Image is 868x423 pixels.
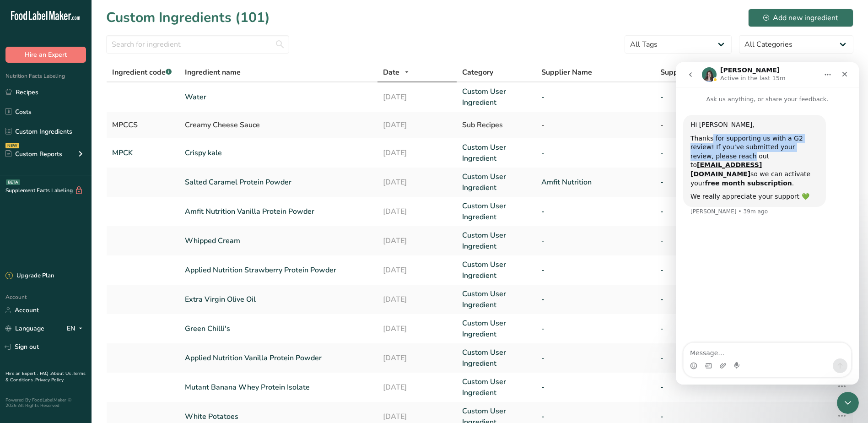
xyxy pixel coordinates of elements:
[185,67,241,78] span: Ingredient name
[748,9,853,27] button: Add new ingredient
[462,171,530,193] a: Custom User Ingredient
[541,119,649,130] div: -
[383,382,451,393] a: [DATE]
[837,392,859,414] iframe: Intercom live chat
[660,67,708,78] span: Supplier Code
[541,323,649,334] a: -
[541,147,649,158] a: -
[541,206,649,217] a: -
[541,92,649,103] a: -
[5,320,44,336] a: Language
[660,265,768,276] a: -
[112,147,174,158] a: MPCK
[5,397,86,408] div: Powered By FoodLabelMaker © 2025 All Rights Reserved
[185,147,372,158] a: Crispy kale
[5,47,86,63] button: Hire an Expert
[462,288,530,310] a: Custom User Ingredient
[383,67,399,78] span: Date
[383,265,451,276] a: [DATE]
[383,177,451,188] a: [DATE]
[185,352,372,363] a: Applied Nutrition Vanilla Protein Powder
[185,382,372,393] a: Mutant Banana Whey Protein Isolate
[462,142,530,164] a: Custom User Ingredient
[462,376,530,398] a: Custom User Ingredient
[35,377,64,383] a: Privacy Policy
[185,177,372,188] a: Salted Caramel Protein Powder
[676,62,859,385] iframe: Intercom live chat
[185,294,372,305] a: Extra Virgin Olive Oil
[462,230,530,252] a: Custom User Ingredient
[185,323,372,334] a: Green Chilli's
[541,352,649,363] a: -
[51,370,73,377] a: About Us .
[660,382,768,393] a: -
[185,119,372,130] div: Creamy Cheese Sauce
[462,67,493,78] span: Category
[383,352,451,363] a: [DATE]
[660,294,768,305] a: -
[383,411,451,422] a: [DATE]
[660,411,768,422] a: -
[5,271,54,281] div: Upgrade Plan
[462,86,530,108] a: Custom User Ingredient
[462,259,530,281] a: Custom User Ingredient
[112,67,172,77] span: Ingredient code
[660,92,768,103] a: -
[106,7,270,28] h1: Custom Ingredients (101)
[541,382,649,393] a: -
[383,147,451,158] a: [DATE]
[5,370,38,377] a: Hire an Expert .
[5,143,19,148] div: NEW
[660,147,768,158] a: -
[462,201,530,222] a: Custom User Ingredient
[660,352,768,363] a: -
[462,318,530,340] a: Custom User Ingredient
[185,92,372,103] a: Water
[660,119,768,130] div: -
[185,411,372,422] a: White Potatoes
[462,119,530,130] div: Sub Recipes
[383,294,451,305] a: [DATE]
[462,347,530,369] a: Custom User Ingredient
[6,179,20,185] div: BETA
[383,206,451,217] a: [DATE]
[185,265,372,276] a: Applied Nutrition Strawberry Protein Powder
[383,92,451,103] a: [DATE]
[660,177,768,188] a: -
[5,370,86,383] a: Terms & Conditions .
[541,177,649,188] a: Amfit Nutrition
[112,119,174,130] div: MPCCS
[541,411,649,422] a: -
[541,235,649,246] a: -
[660,323,768,334] a: -
[106,35,289,54] input: Search for ingredient
[40,370,51,377] a: FAQ .
[383,119,451,130] div: [DATE]
[660,235,768,246] a: -
[541,265,649,276] a: -
[185,206,372,217] a: Amfit Nutrition Vanilla Protein Powder
[763,12,838,23] div: Add new ingredient
[67,323,86,334] div: EN
[541,67,592,78] span: Supplier Name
